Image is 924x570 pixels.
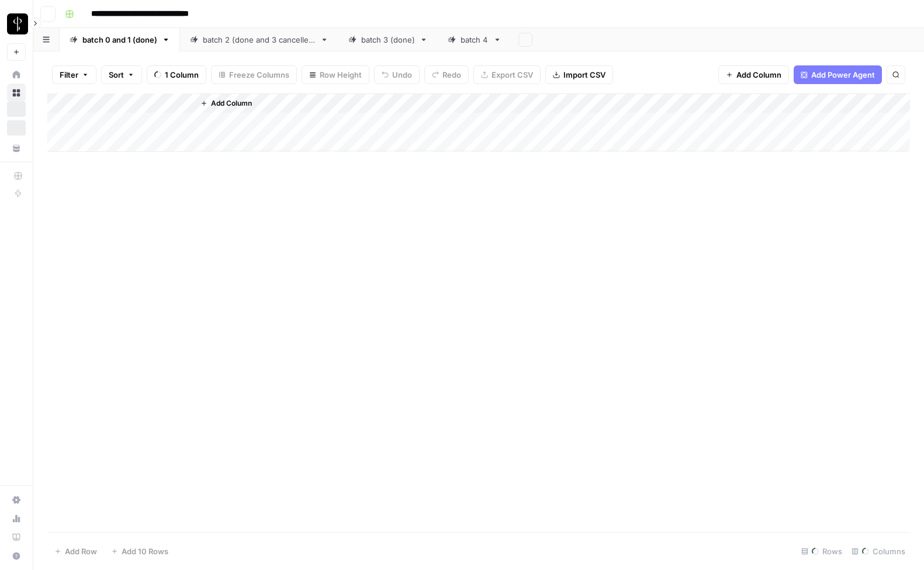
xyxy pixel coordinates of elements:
[196,96,257,111] button: Add Column
[492,69,533,81] span: Export CSV
[147,65,206,84] button: 1 Column
[229,69,289,81] span: Freeze Columns
[52,65,96,84] button: Filter
[424,65,469,84] button: Redo
[203,34,316,46] div: batch 2 (done and 3 cancelled)
[109,69,124,81] span: Sort
[7,9,26,39] button: Workspace: LP Production Workloads
[180,28,338,51] a: batch 2 (done and 3 cancelled)
[122,545,168,557] span: Add 10 Rows
[65,545,97,557] span: Add Row
[101,65,142,84] button: Sort
[104,542,175,561] button: Add 10 Rows
[7,139,26,158] a: Your Data
[60,69,78,81] span: Filter
[438,28,511,51] a: batch 4
[461,34,489,46] div: batch 4
[165,69,199,81] span: 1 Column
[361,34,415,46] div: batch 3 (done)
[7,65,26,84] a: Home
[7,509,26,528] a: Usage
[811,69,875,81] span: Add Power Agent
[563,69,605,81] span: Import CSV
[7,528,26,547] a: Learning Hub
[320,69,362,81] span: Row Height
[736,69,781,81] span: Add Column
[211,65,297,84] button: Freeze Columns
[442,69,461,81] span: Redo
[60,28,180,51] a: batch 0 and 1 (done)
[7,491,26,509] a: Settings
[7,547,26,565] button: Help + Support
[374,65,420,84] button: Undo
[847,542,910,561] div: Columns
[797,542,847,561] div: Rows
[7,84,26,102] a: Browse
[302,65,369,84] button: Row Height
[7,13,28,34] img: LP Production Workloads Logo
[47,542,104,561] button: Add Row
[718,65,789,84] button: Add Column
[211,98,252,109] span: Add Column
[338,28,438,51] a: batch 3 (done)
[473,65,541,84] button: Export CSV
[794,65,882,84] button: Add Power Agent
[545,65,613,84] button: Import CSV
[82,34,157,46] div: batch 0 and 1 (done)
[392,69,412,81] span: Undo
